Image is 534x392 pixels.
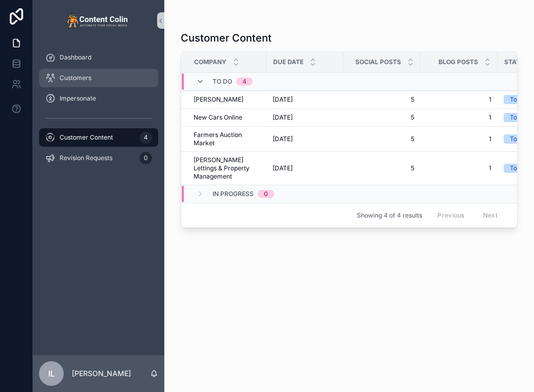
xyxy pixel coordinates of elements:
[273,113,293,122] span: [DATE]
[39,149,158,167] a: Revision Requests0
[357,211,422,220] span: Showing 4 of 4 results
[242,77,246,86] div: 4
[60,53,91,62] span: Dashboard
[273,164,293,172] span: [DATE]
[213,190,254,198] span: In Progress
[194,95,243,104] span: [PERSON_NAME]
[427,113,491,122] a: 1
[39,48,158,67] a: Dashboard
[273,135,293,143] span: [DATE]
[213,77,232,86] span: To Do
[194,113,260,122] a: New Cars Online
[33,41,164,181] div: scrollable content
[510,95,527,104] div: To Do
[427,95,491,104] a: 1
[504,58,529,66] span: Status
[194,131,260,147] a: Farmers Auction Market
[39,128,158,147] a: Customer Content4
[194,95,260,104] a: [PERSON_NAME]
[72,368,131,379] p: [PERSON_NAME]
[350,164,414,172] a: 5
[273,95,293,104] span: [DATE]
[39,69,158,87] a: Customers
[273,95,337,104] a: [DATE]
[194,58,226,66] span: Company
[140,152,152,164] div: 0
[273,164,337,172] a: [DATE]
[510,113,527,122] div: To Do
[194,113,242,122] span: New Cars Online
[264,190,268,198] div: 0
[350,95,414,104] a: 5
[510,134,527,144] div: To Do
[438,58,478,66] span: Blog Posts
[427,164,491,172] a: 1
[39,89,158,108] a: Impersonate
[140,131,152,144] div: 4
[181,31,272,45] h1: Customer Content
[273,135,337,143] a: [DATE]
[350,113,414,122] a: 5
[60,154,112,162] span: Revision Requests
[510,164,527,173] div: To Do
[350,135,414,143] a: 5
[60,94,96,103] span: Impersonate
[60,74,91,82] span: Customers
[60,133,113,142] span: Customer Content
[194,156,260,181] a: [PERSON_NAME] Lettings & Property Management
[273,58,303,66] span: Due Date
[67,12,130,29] img: App logo
[48,367,55,380] span: IL
[273,113,337,122] a: [DATE]
[355,58,401,66] span: Social Posts
[427,135,491,143] a: 1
